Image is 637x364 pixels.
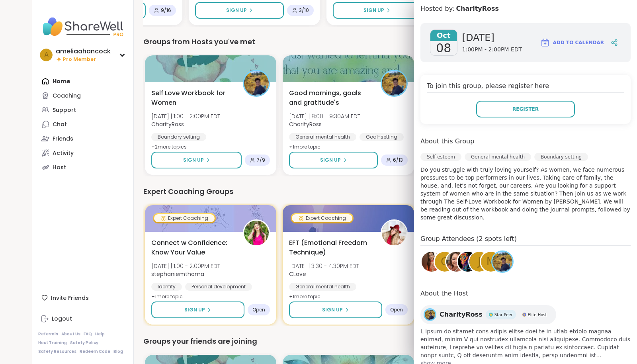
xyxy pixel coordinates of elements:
[333,2,421,19] button: Sign Up
[80,349,110,354] a: Redeem Code
[252,307,265,313] span: Open
[476,101,575,117] button: Register
[38,88,127,103] a: Coaching
[322,306,343,313] span: Sign Up
[53,121,67,129] div: Chat
[195,2,284,19] button: Sign Up
[289,262,359,270] span: [DATE] | 3:30 - 4:30PM EDT
[441,254,449,270] span: G
[151,88,234,108] span: Self Love Workbook for Women
[61,331,80,337] a: About Us
[434,250,456,273] a: G
[462,46,522,54] span: 1:00PM - 2:00PM EDT
[440,310,483,319] span: CharityRoss
[289,283,356,291] div: General mental health
[425,309,435,320] img: CharityRoss
[53,164,66,172] div: Host
[489,313,493,317] img: Star Peer
[553,39,604,46] span: Add to Calendar
[420,166,631,221] p: Do you struggle with truly loving yourself? As women, we face numerous pressures to be top perfor...
[540,38,550,47] img: ShareWell Logomark
[292,214,352,222] div: Expert Coaching
[363,7,384,14] span: Sign Up
[420,4,631,14] h4: Hosted by:
[151,120,184,128] b: CharityRoss
[299,7,309,14] span: 3 / 10
[457,250,479,273] a: Erin32
[38,131,127,146] a: Friends
[436,41,451,55] span: 08
[289,301,382,318] button: Sign Up
[420,289,631,300] h4: About the Host
[390,307,403,313] span: Open
[427,81,624,93] h4: To join this group, please register here
[151,133,206,141] div: Boundary setting
[56,47,111,56] div: ameliaahancock
[38,13,127,41] img: ShareWell Nav Logo
[446,252,466,272] img: LynnM
[70,340,98,346] a: Safety Policy
[487,254,495,270] span: m
[522,313,526,317] img: Elite Host
[534,153,588,161] div: Boundary setting
[154,214,215,222] div: Expert Coaching
[492,252,512,272] img: CharityRoss
[151,262,220,270] span: [DATE] | 1:00 - 2:00PM EDT
[244,71,269,96] img: CharityRoss
[289,112,360,120] span: [DATE] | 8:00 - 9:30AM EDT
[528,312,547,318] span: Elite Host
[151,238,234,257] span: Connect w Confidence: Know Your Value
[143,336,596,347] div: Groups your friends are joining
[537,33,608,52] button: Add to Calendar
[468,250,490,273] a: J
[244,221,269,245] img: stephaniemthoma
[151,301,244,318] button: Sign Up
[512,106,539,113] span: Register
[38,331,58,337] a: Referrals
[420,305,556,324] a: CharityRossCharityRossStar PeerStar PeerElite HostElite Host
[53,135,73,143] div: Friends
[289,88,372,108] span: Good mornings, goals and gratitude's
[53,149,74,157] div: Activity
[161,7,171,14] span: 9 / 16
[465,153,531,161] div: General mental health
[445,250,467,273] a: LynnM
[183,157,204,164] span: Sign Up
[257,157,265,163] span: 7 / 9
[456,4,499,14] a: CharityRoss
[462,31,522,44] span: [DATE]
[420,137,474,146] h4: About this Group
[420,153,461,161] div: Self-esteem
[52,315,72,323] div: Logout
[480,250,502,273] a: m
[151,283,182,291] div: Identity
[430,30,457,41] span: Oct
[185,283,252,291] div: Personal development
[38,291,127,305] div: Invite Friends
[38,117,127,131] a: Chat
[53,92,81,100] div: Coaching
[360,133,404,141] div: Goal-setting
[289,120,322,128] b: CharityRoss
[289,152,378,168] button: Sign Up
[226,7,247,14] span: Sign Up
[289,133,356,141] div: General mental health
[38,146,127,160] a: Activity
[184,306,205,313] span: Sign Up
[95,331,105,337] a: Help
[420,250,443,273] a: Izzy6449
[289,270,306,278] b: CLove
[420,234,631,246] h4: Group Attendees (2 spots left)
[38,349,76,354] a: Safety Resources
[458,252,478,272] img: Erin32
[38,160,127,174] a: Host
[382,221,406,245] img: CLove
[44,50,49,60] span: a
[38,312,127,326] a: Logout
[151,152,242,168] button: Sign Up
[143,36,596,47] div: Groups from Hosts you've met
[491,250,514,273] a: CharityRoss
[494,312,513,318] span: Star Peer
[84,331,92,337] a: FAQ
[422,252,442,272] img: Izzy6449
